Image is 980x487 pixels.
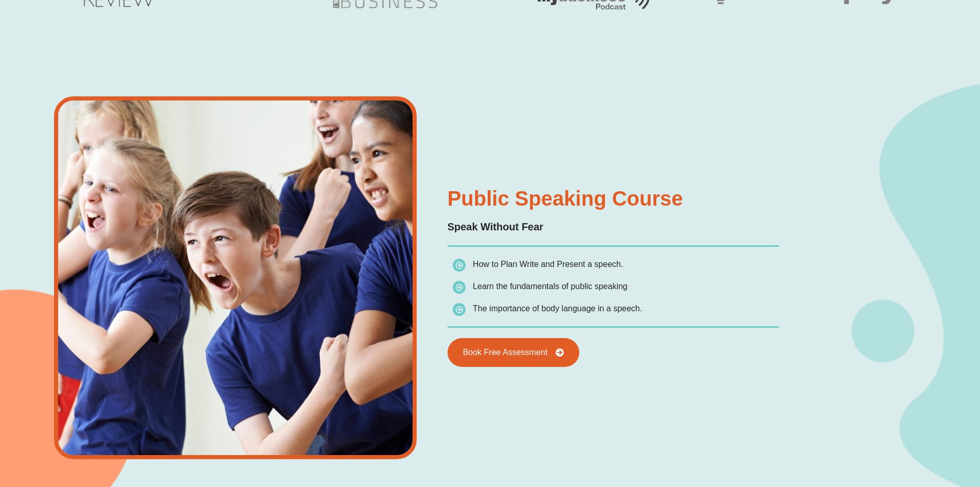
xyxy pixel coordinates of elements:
[448,338,580,367] a: Book Free Assessment
[448,188,779,209] h3: Public speaking course
[453,259,466,272] img: icon-list.png
[809,371,980,487] iframe: Chat Widget
[473,282,628,291] span: Learn the fundamentals of public speaking
[453,281,466,294] img: icon-list.png
[453,303,466,316] img: icon-list.png
[473,304,642,313] span: The importance of body language in a speech.
[448,219,779,235] h4: Speak Without Fear
[473,260,623,268] span: How to Plan Write and Present a speech.
[463,348,548,357] span: Book Free Assessment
